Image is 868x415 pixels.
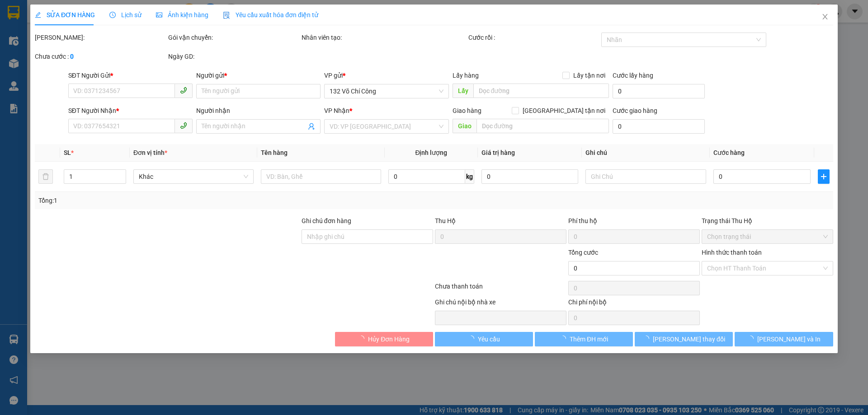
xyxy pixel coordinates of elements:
label: Hình thức thanh toán [702,249,762,256]
div: Chi phí nội bộ [568,297,700,311]
span: Giao hàng [453,107,481,114]
span: Lấy [453,84,473,98]
div: Cước rồi : [468,33,600,42]
span: phone [180,87,187,94]
div: SĐT Người Gửi [68,70,193,80]
span: loading [747,336,757,342]
input: Cước lấy hàng [613,84,705,98]
span: loading [358,336,368,342]
b: 0 [70,53,74,60]
span: [PERSON_NAME] thay đổi [653,334,725,344]
span: [GEOGRAPHIC_DATA] tận nơi [519,106,609,116]
span: loading [468,336,478,342]
input: Ghi chú đơn hàng [302,229,433,244]
span: SỬA ĐƠN HÀNG [35,11,95,19]
label: Cước giao hàng [613,107,657,114]
button: Thêm ĐH mới [535,332,633,346]
div: Nhân viên tạo: [302,33,467,42]
span: Định lượng [415,149,448,156]
div: Gói vận chuyển: [168,33,300,42]
span: Thêm ĐH mới [570,334,608,344]
label: Cước lấy hàng [613,72,653,79]
span: Yêu cầu xuất hóa đơn điện tử [223,11,318,19]
div: Người nhận [196,106,321,116]
div: VP gửi [325,70,449,80]
span: Chọn trạng thái [707,230,828,243]
span: kg [465,169,474,184]
span: Giao [453,119,476,133]
span: Lấy hàng [453,72,479,79]
div: Người gửi [196,70,321,80]
span: Thu Hộ [435,217,456,224]
span: loading [643,336,653,342]
div: Trạng thái Thu Hộ [702,216,833,226]
span: Yêu cầu [478,334,500,344]
span: clock-circle [109,12,116,18]
div: Tổng: 1 [38,196,335,205]
span: edit [35,12,41,18]
span: Ảnh kiện hàng [156,11,208,19]
input: Cước giao hàng [613,119,705,134]
div: Chưa cước : [35,51,166,61]
input: VD: Bàn, Ghế [261,169,381,184]
div: Phí thu hộ [568,216,700,229]
span: phone [180,122,187,129]
button: Hủy Đơn Hàng [335,332,433,346]
span: [PERSON_NAME] và In [757,334,821,344]
span: Tổng cước [568,249,598,256]
span: Tên hàng [261,149,288,156]
button: plus [818,169,830,184]
div: [PERSON_NAME]: [35,33,166,42]
button: delete [38,169,53,184]
input: Dọc đường [473,84,609,98]
label: Ghi chú đơn hàng [302,217,351,224]
div: SĐT Người Nhận [68,106,193,116]
span: 132 Võ Chí Công [330,84,443,98]
span: user-add [308,123,316,130]
th: Ghi chú [582,144,710,162]
div: Chưa thanh toán [434,281,567,297]
button: [PERSON_NAME] và In [735,332,833,346]
div: Ngày GD: [168,51,300,61]
button: Yêu cầu [435,332,533,346]
span: Cước hàng [713,149,745,156]
span: loading [560,336,570,342]
span: Hủy Đơn Hàng [368,334,410,344]
span: SL [64,149,71,156]
span: Đơn vị tính [133,149,167,156]
span: Lấy tận nơi [570,70,609,80]
span: picture [156,12,162,18]
input: Dọc đường [476,119,609,133]
span: Giá trị hàng [481,149,515,156]
span: close [821,13,829,20]
span: plus [818,173,829,180]
button: [PERSON_NAME] thay đổi [635,332,733,346]
input: Ghi Chú [586,169,706,184]
button: Close [812,5,838,30]
span: Lịch sử [109,11,142,19]
span: VP Nhận [325,107,350,114]
span: Khác [139,170,248,183]
div: Ghi chú nội bộ nhà xe [435,297,566,311]
img: icon [223,12,230,19]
